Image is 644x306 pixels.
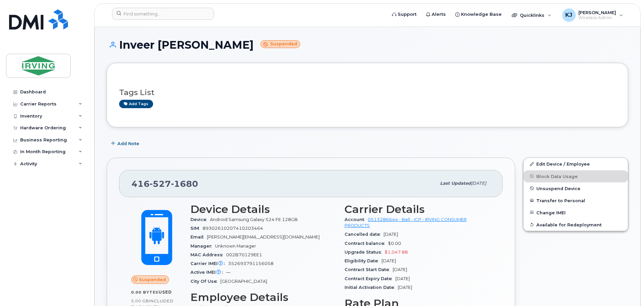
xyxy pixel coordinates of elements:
span: 416 [132,179,198,189]
span: Carrier IMEI [190,261,228,266]
span: Available for Redeployment [536,222,602,227]
span: Last updated [440,181,471,186]
span: MAC Address [190,252,226,257]
a: Add tags [119,100,153,108]
span: 1680 [171,179,198,189]
span: Email [190,234,207,239]
span: Cancelled date [345,232,384,237]
h3: Tags List [119,88,616,97]
span: Contract balance [345,241,388,246]
span: Android Samsung Galaxy S24 FE 128GB [210,217,298,222]
button: Available for Redeployment [524,219,628,231]
h3: Device Details [190,203,336,215]
span: [DATE] [382,258,396,263]
span: Eligibility Date [345,258,382,263]
a: 0513286644 - Bell - ICP - IRVING CONSUMER PRODUCTS [345,217,467,228]
span: — [226,270,230,275]
span: Manager [190,244,215,249]
span: $0.00 [388,241,401,246]
span: 89302610207410203464 [203,226,263,231]
span: Initial Activation Date [345,285,398,290]
button: Change IMEI [524,207,628,219]
span: [DATE] [395,276,410,281]
span: 002B70129EE1 [226,252,262,257]
span: Contract Start Date [345,267,393,272]
span: Add Note [117,140,139,147]
h1: Inveer [PERSON_NAME] [107,39,628,51]
button: Block Data Usage [524,170,628,182]
small: Suspended [260,40,300,48]
span: Device [190,217,210,222]
span: [DATE] [384,232,398,237]
span: [DATE] [393,267,407,272]
button: Transfer to Personal [524,194,628,207]
span: 527 [150,179,171,189]
span: $1,047.88 [385,250,408,255]
span: Suspended [139,276,166,283]
span: SIM [190,226,203,231]
span: City Of Use [190,279,220,284]
span: 5.00 GB [131,299,149,303]
span: [DATE] [398,285,412,290]
button: Unsuspend Device [524,182,628,194]
a: Edit Device / Employee [524,158,628,170]
span: Unsuspend Device [536,186,580,191]
h3: Employee Details [190,291,336,303]
span: Unknown Manager [215,244,256,249]
span: [PERSON_NAME][EMAIL_ADDRESS][DOMAIN_NAME] [207,234,320,239]
span: Contract Expiry Date [345,276,395,281]
span: 352693791156058 [228,261,274,266]
span: [GEOGRAPHIC_DATA] [220,279,267,284]
span: [DATE] [471,181,486,186]
h3: Carrier Details [345,203,491,215]
span: Active IMEI [190,270,226,275]
button: Add Note [107,137,145,149]
span: 0.00 Bytes [131,290,158,295]
span: Account [345,217,368,222]
span: Upgrade Status [345,250,385,255]
span: used [158,290,172,295]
